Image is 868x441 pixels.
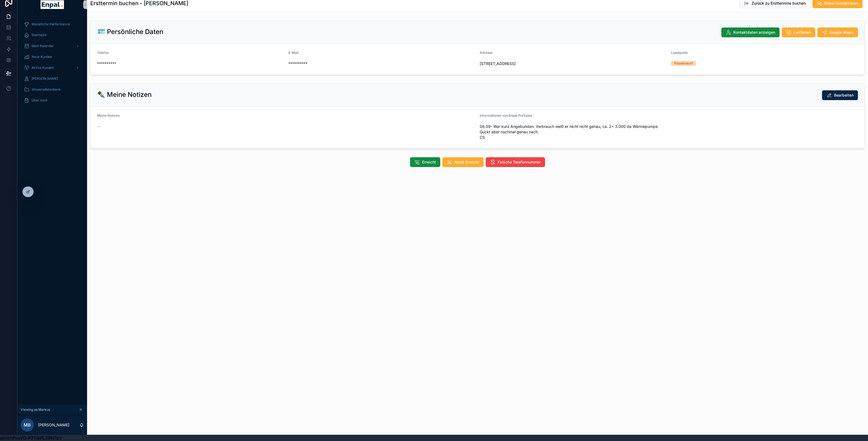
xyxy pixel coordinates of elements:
[21,85,84,94] a: Wissensdatenbank
[288,51,298,55] span: E-Mail
[422,159,436,165] span: Erreicht
[21,74,84,84] a: [PERSON_NAME]
[498,159,541,165] span: Falsche Telefonnummer
[480,113,532,118] span: Informationen von Enpal PreSales
[480,51,493,55] span: Adresse
[38,422,69,428] p: [PERSON_NAME]
[822,90,858,100] button: Bearbeiten
[97,113,119,118] span: Meine Notizen
[32,55,52,59] span: Neue Kunden
[17,16,87,112] div: scrollable content
[794,30,811,35] span: Leitfaden
[97,90,152,99] h2: ✒️ Meine Notizen
[21,41,84,51] a: Mein Kalender
[21,408,50,412] span: Viewing as Markus
[21,52,84,62] a: Neue Kunden
[671,51,688,55] span: Leadquelle
[480,124,858,140] span: 08.09- War kurz Angebunden. Verbrauch wei0 er nicht nicht genau, ca. 2x 3.000 da Wärmepumpe. Guck...
[32,66,54,70] span: Aktive Kunden
[834,92,854,98] span: Bearbeiten
[41,0,64,9] img: App logo
[21,30,84,40] a: Startseite
[32,33,47,37] span: Startseite
[24,422,31,428] span: MB
[32,76,58,81] span: [PERSON_NAME]
[32,87,61,92] span: Wissensdatenbank
[480,61,667,66] span: [STREET_ADDRESS]
[442,157,484,167] button: Nicht Erreicht
[829,30,854,35] span: Google Maps
[97,124,100,129] span: --
[32,44,54,48] span: Mein Kalender
[454,159,479,165] span: Nicht Erreicht
[486,157,545,167] button: Falsche Telefonnummer
[97,27,163,36] h2: 🪪 Persönliche Daten
[32,22,70,26] span: Monatliche Performance
[782,27,815,37] button: Leitfaden
[674,61,693,66] div: Posteinwurf
[32,98,48,103] span: Über mich
[97,51,109,55] span: Telefon
[733,30,775,35] span: Kontaktdaten anzeigen
[817,27,858,37] button: Google Maps
[21,19,84,29] a: Monatliche Performance
[21,63,84,73] a: Aktive Kunden
[752,1,806,6] span: Zurück zu Ersttermine buchen
[410,157,440,167] button: Erreicht
[721,27,780,37] button: Kontaktdaten anzeigen
[21,95,84,105] a: Über mich
[824,1,858,6] span: Enpal kontaktieren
